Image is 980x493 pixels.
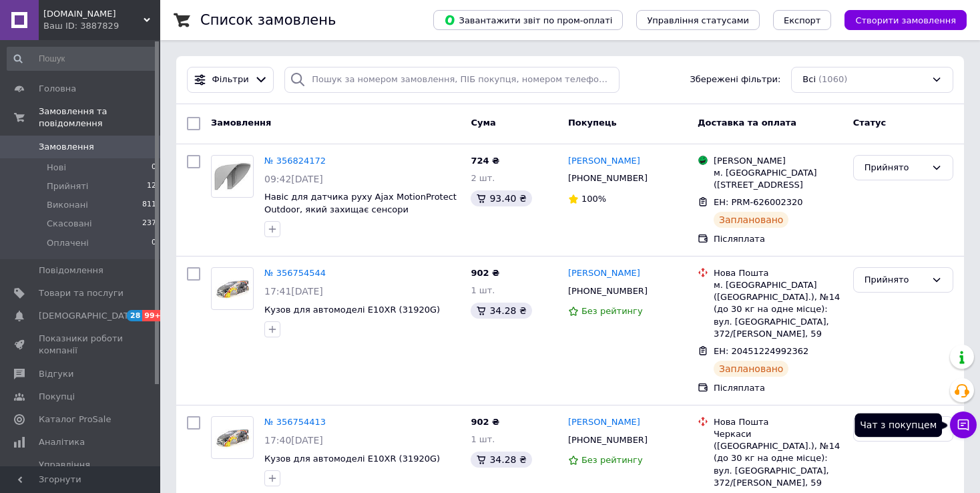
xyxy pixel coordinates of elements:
a: [PERSON_NAME] [568,416,640,429]
span: Створити замовлення [855,15,956,25]
div: м. [GEOGRAPHIC_DATA] ([STREET_ADDRESS] [714,167,842,191]
span: Показники роботи компанії [39,333,124,357]
span: Покупець [568,118,617,128]
div: 34.28 ₴ [471,303,531,319]
span: Відгуки [39,368,73,380]
div: [PHONE_NUMBER] [565,170,650,187]
span: 99+ [142,310,164,321]
span: Замовлення та повідомлення [39,106,160,130]
span: Експорт [784,15,821,25]
span: 17:41[DATE] [264,286,323,297]
a: Кузов для автомоделі E10XR (31920G) [264,454,440,464]
div: 93.40 ₴ [471,190,531,206]
button: Експорт [773,10,832,30]
span: Замовлення [211,118,271,128]
span: Замовлення [39,141,94,153]
span: 09:42[DATE] [264,174,323,184]
a: Навіс для датчика руху Ajax MotionProtect Outdoor, який захищає сенсори маскування від дощу та сн... [264,192,457,239]
button: Управління статусами [636,10,760,30]
span: Оплачені [47,237,89,249]
span: Повідомлення [39,265,103,277]
span: Головна [39,83,76,95]
div: 34.28 ₴ [471,452,531,468]
div: м. [GEOGRAPHIC_DATA] ([GEOGRAPHIC_DATA].), №14 (до 30 кг на одне місце): вул. [GEOGRAPHIC_DATA], ... [714,279,842,340]
a: № 356824172 [264,156,326,166]
span: Статус [853,118,887,128]
div: Заплановано [714,361,789,377]
span: 17:40[DATE] [264,435,323,446]
span: 902 ₴ [471,268,499,278]
span: 12 [147,180,156,192]
span: Збережені фільтри: [690,73,780,86]
a: [PERSON_NAME] [568,155,640,168]
span: Доставка та оплата [698,118,796,128]
img: Фото товару [212,273,253,305]
span: Завантажити звіт по пром-оплаті [444,14,612,26]
span: Товари та послуги [39,287,124,299]
input: Пошук [7,47,158,71]
span: Фільтри [212,73,249,86]
span: [DEMOGRAPHIC_DATA] [39,310,138,322]
div: Нова Пошта [714,267,842,279]
span: 0 [152,162,156,174]
div: Післяплата [714,382,842,394]
button: Чат з покупцем [950,412,977,438]
span: Без рейтингу [581,455,643,465]
a: Кузов для автомоделі E10XR (31920G) [264,305,440,315]
span: Всі [802,73,816,86]
span: 2 шт. [471,173,495,183]
a: Фото товару [211,267,254,310]
div: [PERSON_NAME] [714,155,842,167]
div: [PHONE_NUMBER] [565,432,650,449]
a: [PERSON_NAME] [568,267,640,280]
span: gpsmobile.com.ua [43,8,144,20]
span: ЕН: PRM-626002320 [714,197,803,207]
div: Черкаси ([GEOGRAPHIC_DATA].), №14 (до 30 кг на одне місце): вул. [GEOGRAPHIC_DATA], 372/[PERSON_N... [714,428,842,489]
div: Прийнято [865,273,926,287]
div: Заплановано [714,212,789,228]
span: 237 [142,218,156,230]
span: Управління сайтом [39,459,124,483]
span: Без рейтингу [581,306,643,316]
span: Прийняті [47,180,88,192]
span: 902 ₴ [471,417,499,427]
a: Створити замовлення [831,15,967,25]
h1: Список замовлень [200,12,336,28]
div: [PHONE_NUMBER] [565,283,650,300]
img: Фото товару [212,422,253,454]
input: Пошук за номером замовлення, ПІБ покупця, номером телефону, Email, номером накладної [284,67,619,93]
span: Cума [471,118,495,128]
div: Післяплата [714,233,842,245]
a: Фото товару [211,416,254,459]
span: Покупці [39,391,75,403]
div: Прийнято [865,161,926,175]
span: Аналітика [39,436,85,448]
button: Створити замовлення [844,10,967,30]
span: 1 шт. [471,434,495,444]
div: Чат з покупцем [854,413,942,437]
a: № 356754413 [264,417,326,427]
span: 28 [127,310,142,321]
span: Каталог ProSale [39,414,111,426]
a: Фото товару [211,155,254,198]
span: 100% [581,194,606,204]
span: Нові [47,162,66,174]
a: № 356754544 [264,268,326,278]
span: Виконані [47,199,88,211]
span: 724 ₴ [471,156,499,166]
span: ЕН: 20451224992362 [714,346,808,356]
span: Управління статусами [647,15,749,25]
img: Фото товару [212,161,253,192]
span: 0 [152,237,156,249]
span: 1 шт. [471,285,495,295]
span: (1060) [818,74,847,84]
button: Завантажити звіт по пром-оплаті [433,10,623,30]
span: 811 [142,199,156,211]
div: Нова Пошта [714,416,842,428]
div: Ваш ID: 3887829 [43,20,160,32]
span: Скасовані [47,218,92,230]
